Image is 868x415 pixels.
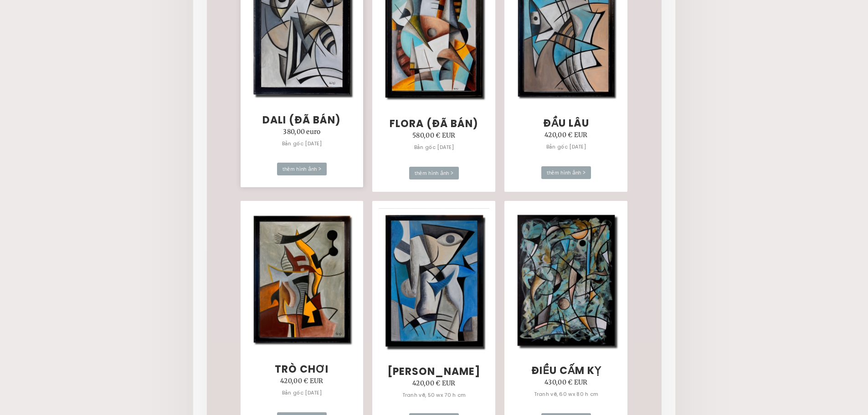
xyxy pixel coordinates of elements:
font: thêm hình ảnh > [415,169,454,176]
img: Tranh sơn dầu, 60 wx 80 h cm [247,209,357,349]
font: Tranh vẽ, 50 wx 70 h cm [402,391,466,399]
font: 430,00 € EUR [544,378,588,386]
font: Đầu lâu [543,116,589,130]
font: 580,00 € EUR [412,131,456,139]
font: 380,00 euro [283,128,320,136]
font: 420,00 € EUR [544,131,588,139]
font: Tranh vẽ, 60 wx 80 h cm [534,390,599,398]
font: thêm hình ảnh > [282,165,322,172]
img: Tranh sơn dầu, 50 wx 70 h cm, bản gốc năm 2020 [379,208,489,354]
font: Điều cấm kỵ [531,364,601,378]
font: Trò chơi [275,362,329,376]
font: Bản gốc [DATE] [546,143,586,150]
font: 420,00 € EUR [412,379,456,387]
font: Dali (ĐÃ BÁN) [262,113,341,127]
font: Bản gốc [DATE] [282,389,322,396]
font: Bản gốc [DATE] [282,140,322,147]
img: Tác phẩm trừu tượng Sơn dầu trên vải, bản gốc năm 2020 [511,208,621,352]
font: Bản gốc [DATE] [414,143,454,151]
font: thêm hình ảnh > [547,169,586,176]
font: 420,00 € EUR [280,377,324,385]
font: Flora (đã bán) [390,117,478,131]
font: [PERSON_NAME] [387,364,480,379]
